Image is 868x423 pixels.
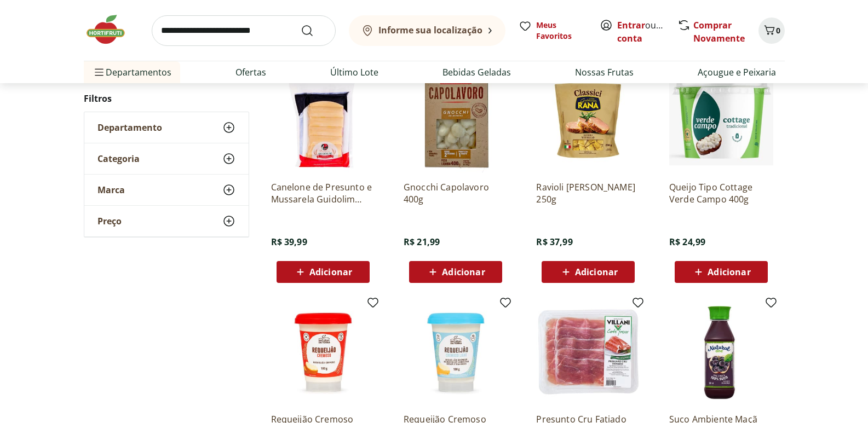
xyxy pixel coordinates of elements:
[93,59,106,85] button: Menu
[309,268,352,276] span: Adicionar
[519,20,587,42] a: Meus Favoritos
[442,268,485,276] span: Adicionar
[84,112,249,143] button: Departamento
[97,153,140,164] span: Categoria
[84,206,249,236] button: Preço
[235,66,266,79] a: Ofertas
[271,236,307,248] span: R$ 39,99
[669,181,773,205] a: Queijo Tipo Cottage Verde Campo 400g
[84,88,249,109] h2: Filtros
[349,15,505,46] button: Informe sua localização
[301,24,327,37] button: Submit Search
[97,122,162,133] span: Departamento
[698,66,776,79] a: Açougue e Peixaria
[330,66,378,79] a: Último Lote
[617,19,666,45] span: ou
[617,19,645,31] a: Entrar
[271,181,375,205] a: Canelone de Presunto e Mussarela Guidolim 500g
[669,68,773,172] img: Queijo Tipo Cottage Verde Campo 400g
[152,15,336,46] input: search
[404,181,508,205] a: Gnocchi Capolavoro 400g
[617,19,677,44] a: Criar conta
[575,268,618,276] span: Adicionar
[84,143,249,174] button: Categoria
[536,20,587,42] span: Meus Favoritos
[404,300,508,404] img: Requeijão Cremoso Light Natural Da Terra 180g
[693,19,745,44] a: Comprar Novamente
[776,25,780,36] span: 0
[575,66,634,79] a: Nossas Frutas
[84,13,139,46] img: Hortifruti
[758,18,785,44] button: Carrinho
[97,216,122,227] span: Preço
[536,300,640,404] img: Presunto Cru Fatiado Villani 100g
[93,59,171,85] span: Departamentos
[97,184,125,195] span: Marca
[378,24,482,36] b: Informe sua localização
[271,300,375,404] img: Requeijão Cremoso Natural da Terra 180g
[404,68,508,172] img: Gnocchi Capolavoro 400g
[271,68,375,172] img: Canelone de Presunto e Mussarela Guidolim 500g
[669,236,705,248] span: R$ 24,99
[708,268,750,276] span: Adicionar
[442,66,511,79] a: Bebidas Geladas
[409,261,502,283] button: Adicionar
[277,261,370,283] button: Adicionar
[404,236,440,248] span: R$ 21,99
[675,261,768,283] button: Adicionar
[536,68,640,172] img: Ravioli Vitello Rana 250g
[669,300,773,404] img: Suco Ambiente Maçã Uva Pet Natural One 180ml
[84,175,249,205] button: Marca
[536,236,572,248] span: R$ 37,99
[542,261,635,283] button: Adicionar
[536,181,640,205] a: Ravioli [PERSON_NAME] 250g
